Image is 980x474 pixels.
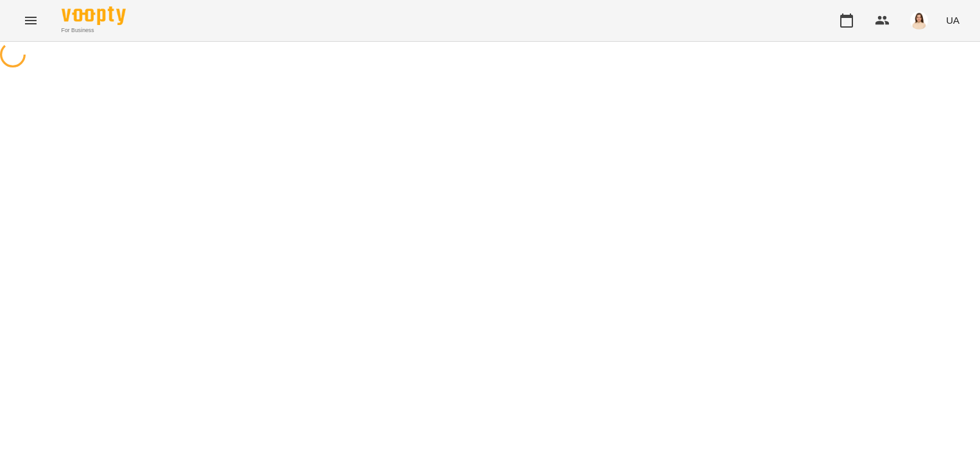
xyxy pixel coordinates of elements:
img: Voopty Logo [62,6,126,25]
img: 76124efe13172d74632d2d2d3678e7ed.png [910,12,928,30]
span: UA [946,13,959,27]
button: UA [941,8,965,32]
span: For Business [62,26,126,35]
button: Menu [15,5,46,36]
